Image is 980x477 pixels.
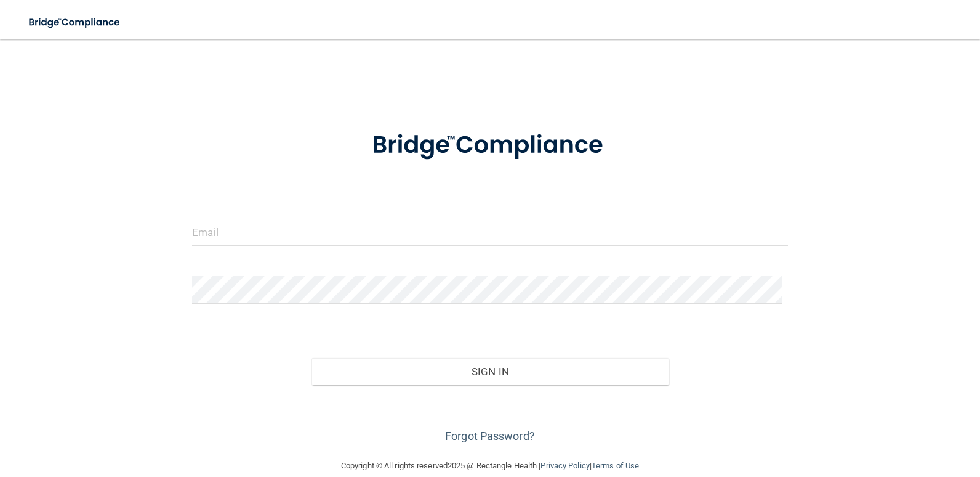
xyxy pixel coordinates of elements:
img: bridge_compliance_login_screen.278c3ca4.svg [347,113,633,177]
a: Privacy Policy [540,461,589,470]
a: Terms of Use [592,461,639,470]
img: bridge_compliance_login_screen.278c3ca4.svg [18,10,132,35]
input: Email [192,218,788,246]
a: Forgot Password? [445,430,535,442]
button: Sign In [311,358,669,385]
